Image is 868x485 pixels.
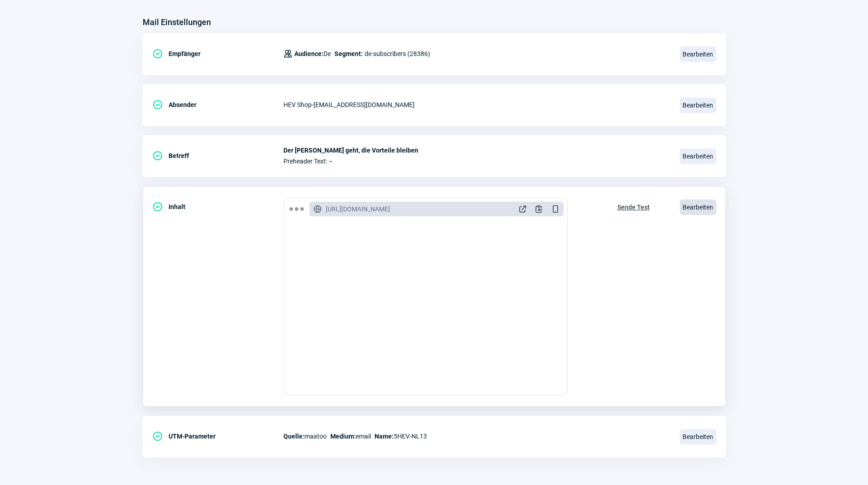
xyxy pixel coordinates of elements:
span: De [294,48,331,59]
span: Bearbeiten [680,97,716,113]
span: Bearbeiten [680,429,716,444]
div: HEV Shop - [EMAIL_ADDRESS][DOMAIN_NAME] [283,96,669,114]
span: Bearbeiten [680,46,716,62]
span: Name: [375,433,394,440]
span: Preheader Text: – [283,158,669,165]
button: Sende Test [608,198,659,215]
span: Audience: [294,50,324,57]
span: [URL][DOMAIN_NAME] [326,204,390,214]
span: Segment: [334,48,363,59]
div: Inhalt [152,198,283,216]
div: Absender [152,96,283,114]
div: Betreff [152,147,283,165]
span: Quelle: [283,433,304,440]
div: Empfänger [152,45,283,63]
span: Bearbeiten [680,199,716,215]
div: UTM-Parameter [152,427,283,445]
h3: Mail Einstellungen [143,15,211,30]
span: Der [PERSON_NAME] geht, die Vorteile bleiben [283,147,669,154]
span: Bearbeiten [680,148,716,164]
span: email [330,431,371,442]
span: 5HEV-NL13 [375,431,427,442]
div: de-subscribers (28386) [283,45,430,63]
span: maatoo [283,431,327,442]
span: Medium: [330,433,356,440]
span: Sende Test [617,200,650,214]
